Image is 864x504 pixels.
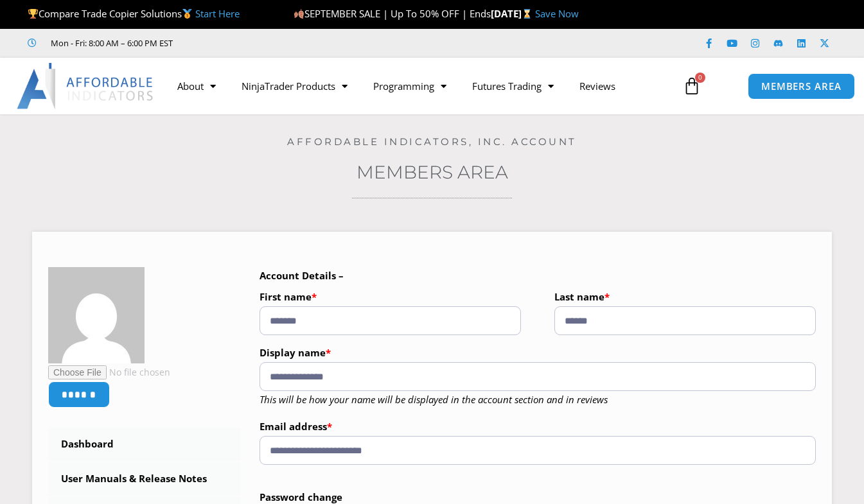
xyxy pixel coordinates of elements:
a: 0 [664,67,720,105]
a: Programming [360,71,459,101]
label: Display name [260,343,816,362]
a: About [164,71,229,101]
span: SEPTEMBER SALE | Up To 50% OFF | Ends [294,7,491,20]
img: 🍂 [294,9,304,19]
a: Reviews [567,71,628,101]
a: Members Area [357,161,508,183]
a: Dashboard [48,428,240,461]
img: 🏆 [28,9,38,19]
span: 0 [695,73,705,83]
iframe: Customer reviews powered by Trustpilot [191,37,384,49]
a: Futures Trading [459,71,567,101]
nav: Menu [164,71,674,101]
img: LogoAI | Affordable Indicators – NinjaTrader [17,63,155,109]
label: First name [260,287,521,306]
a: User Manuals & Release Notes [48,462,240,496]
img: 28a7e7e57b9f9ac5f10be6efd662b98b72436c71a253b6054429c6207b64a60a [48,267,145,363]
a: NinjaTrader Products [229,71,360,101]
label: Email address [260,417,816,436]
label: Last name [554,287,816,306]
strong: [DATE] [491,7,535,20]
img: 🥇 [182,9,192,19]
span: Mon - Fri: 8:00 AM – 6:00 PM EST [48,35,173,51]
span: MEMBERS AREA [761,82,842,91]
em: This will be how your name will be displayed in the account section and in reviews [260,393,608,406]
span: Compare Trade Copier Solutions [28,7,240,20]
a: Affordable Indicators, Inc. Account [287,135,577,148]
a: Save Now [535,7,579,20]
img: ⌛ [522,9,532,19]
a: MEMBERS AREA [748,73,855,100]
b: Account Details – [260,269,344,282]
a: Start Here [195,7,240,20]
